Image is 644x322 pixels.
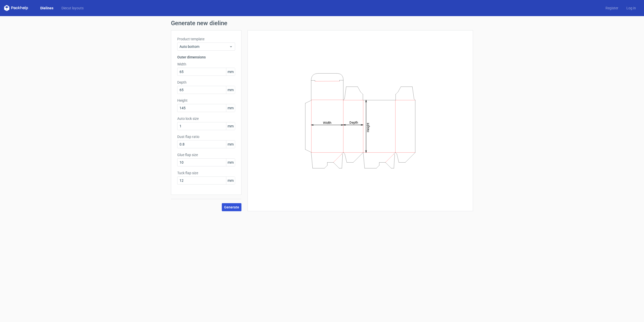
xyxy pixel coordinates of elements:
[177,134,235,139] label: Dust flap ratio
[177,55,235,60] h3: Outer dimensions
[226,177,235,184] span: mm
[177,62,235,67] label: Width
[226,140,235,148] span: mm
[57,6,88,11] a: Diecut layouts
[366,123,370,132] tspan: Height
[177,152,235,157] label: Glue flap size
[226,122,235,130] span: mm
[177,37,235,42] label: Product template
[226,68,235,76] span: mm
[226,86,235,94] span: mm
[177,80,235,85] label: Depth
[226,159,235,166] span: mm
[224,205,239,209] span: Generate
[601,6,622,11] a: Register
[323,121,331,124] tspan: Width
[622,6,640,11] a: Log in
[222,203,241,211] button: Generate
[177,170,235,175] label: Tuck flap size
[226,104,235,112] span: mm
[349,121,358,124] tspan: Depth
[180,44,229,49] span: Auto bottom
[177,116,235,121] label: Auto lock size
[177,98,235,103] label: Height
[36,6,57,11] a: Dielines
[171,20,473,26] h1: Generate new dieline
